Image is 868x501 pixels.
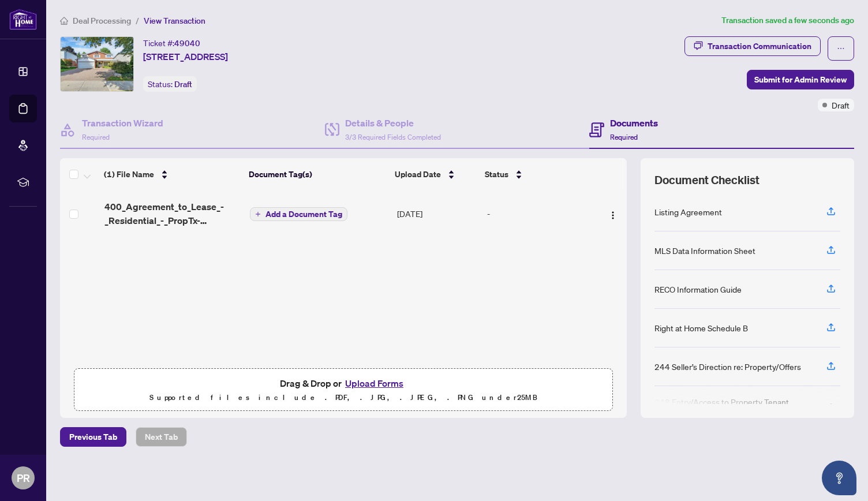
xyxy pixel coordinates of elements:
[654,321,748,334] div: Right at Home Schedule B
[822,461,856,495] button: Open asap
[604,204,622,223] button: Logo
[82,133,110,141] span: Required
[99,158,244,190] th: (1) File Name
[244,158,390,190] th: Document Tag(s)
[144,16,205,26] span: View Transaction
[143,36,200,50] div: Ticket #:
[390,158,480,190] th: Upload Date
[280,376,407,391] span: Drag & Drop or
[654,283,742,296] div: RECO Information Guide
[684,36,821,56] button: Transaction Communication
[654,360,801,373] div: 244 Seller’s Direction re: Property/Offers
[610,116,658,130] h4: Documents
[342,376,407,391] button: Upload Forms
[136,14,139,27] li: /
[392,190,482,237] td: [DATE]
[143,50,228,63] span: [STREET_ADDRESS]
[654,244,755,257] div: MLS Data Information Sheet
[69,428,117,446] span: Previous Tab
[721,14,854,27] article: Transaction saved a few seconds ago
[81,391,605,405] p: Supported files include .PDF, .JPG, .JPEG, .PNG under 25 MB
[250,207,347,222] button: Add a Document Tag
[610,133,638,141] span: Required
[136,427,187,447] button: Next Tab
[143,76,197,92] div: Status:
[265,210,342,218] span: Add a Document Tag
[255,211,261,217] span: plus
[837,44,845,53] span: ellipsis
[104,200,241,227] span: 400_Agreement_to_Lease_-_Residential_-_PropTx-OREA__2___1___1_ 1.pdf
[60,17,68,25] span: home
[60,427,126,447] button: Previous Tab
[9,9,37,30] img: logo
[17,470,30,486] span: PR
[754,70,847,89] span: Submit for Admin Review
[487,207,590,220] div: -
[61,37,133,91] img: IMG-C12335161_1.jpg
[104,168,154,181] span: (1) File Name
[485,168,508,181] span: Status
[73,16,131,26] span: Deal Processing
[708,37,811,55] div: Transaction Communication
[345,116,441,130] h4: Details & People
[654,172,759,188] span: Document Checklist
[345,133,441,141] span: 3/3 Required Fields Completed
[832,99,850,111] span: Draft
[250,207,347,221] button: Add a Document Tag
[654,205,722,218] div: Listing Agreement
[174,79,192,89] span: Draft
[395,168,441,181] span: Upload Date
[74,369,612,412] span: Drag & Drop orUpload FormsSupported files include .PDF, .JPG, .JPEG, .PNG under25MB
[747,70,854,89] button: Submit for Admin Review
[480,158,592,190] th: Status
[174,38,200,48] span: 49040
[82,116,163,130] h4: Transaction Wizard
[608,211,618,220] img: Logo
